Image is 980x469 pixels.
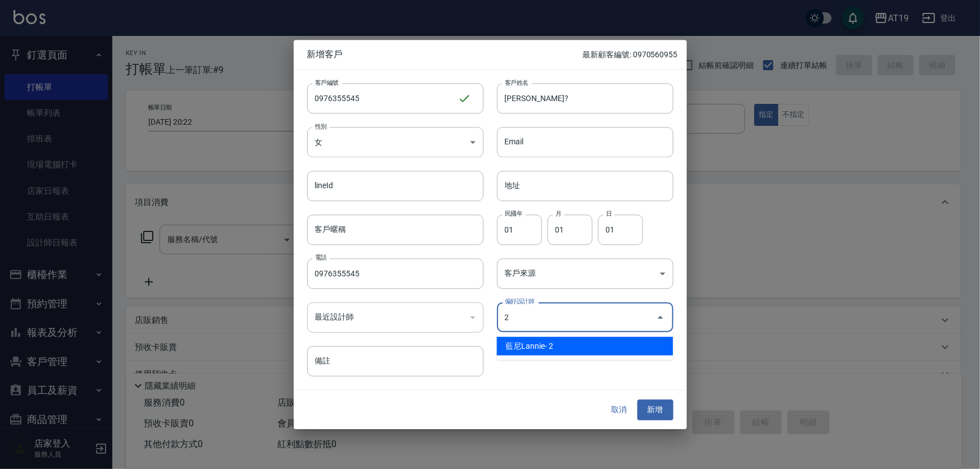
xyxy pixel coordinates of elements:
label: 客戶編號 [315,78,339,86]
div: 女 [307,127,484,157]
label: 電話 [315,253,327,262]
label: 月 [555,210,561,218]
label: 偏好設計師 [505,297,534,306]
button: 取消 [601,400,637,421]
p: 最新顧客編號: 0970560955 [582,49,677,61]
label: 客戶姓名 [505,78,528,86]
label: 性別 [315,122,327,130]
label: 日 [606,210,612,218]
li: 藍尼Lannie- 2 [497,337,673,356]
span: 新增客戶 [307,49,583,60]
button: 新增 [637,400,673,421]
button: Close [651,308,669,326]
label: 民國年 [505,210,522,218]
